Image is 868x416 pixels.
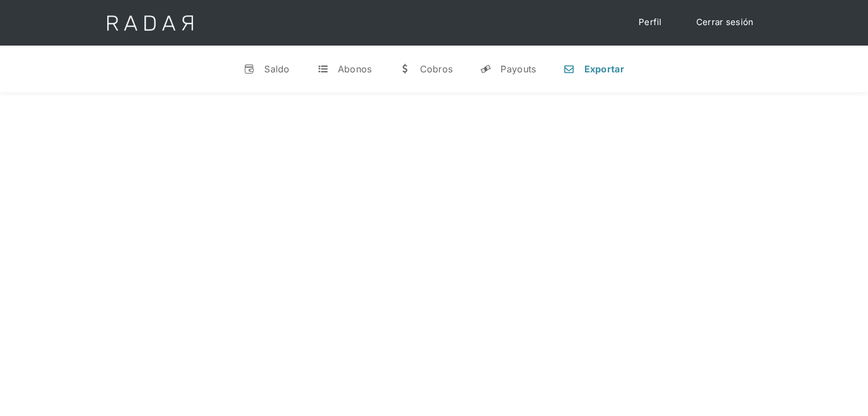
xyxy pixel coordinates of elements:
[338,63,372,75] div: Abonos
[264,63,290,75] div: Saldo
[419,63,453,75] div: Cobros
[584,63,624,75] div: Exportar
[399,63,410,75] div: w
[500,63,536,75] div: Payouts
[480,63,491,75] div: y
[317,63,329,75] div: t
[685,11,765,34] a: Cerrar sesión
[627,11,673,34] a: Perfil
[244,63,255,75] div: v
[563,63,575,75] div: n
